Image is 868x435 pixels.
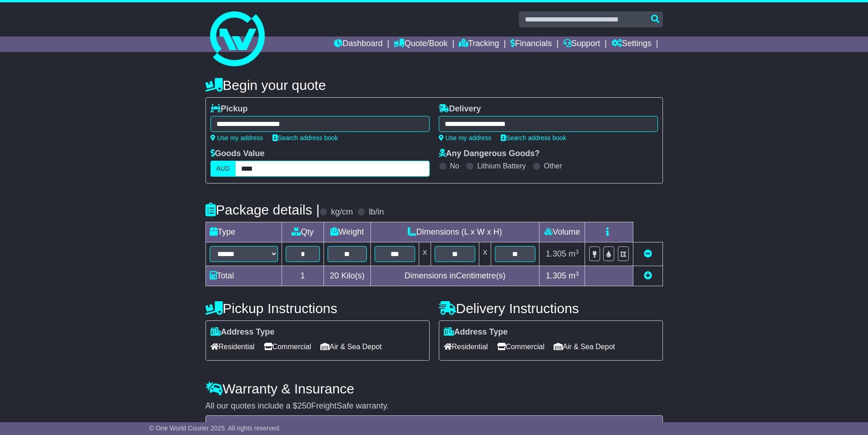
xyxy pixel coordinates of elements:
a: Use my address [439,134,492,142]
span: Commercial [264,340,311,354]
a: Search address book [501,134,566,142]
a: Support [563,37,600,52]
sup: 3 [575,248,579,255]
a: Dashboard [334,37,383,52]
a: Remove this item [644,249,652,258]
a: Add new item [644,271,652,280]
h4: Package details | [205,202,320,217]
div: All our quotes include a $ FreightSafe warranty. [205,401,663,411]
td: Volume [539,222,585,242]
label: kg/cm [331,207,353,217]
label: Address Type [211,327,275,337]
label: Address Type [444,327,508,337]
td: x [419,242,431,266]
span: 250 [298,401,311,410]
label: No [450,162,459,170]
span: Air & Sea Depot [554,340,615,354]
td: 1 [282,266,324,286]
span: 1.305 [546,271,566,280]
h4: Warranty & Insurance [205,381,663,396]
td: Total [205,266,282,286]
td: Weight [324,222,371,242]
span: m [569,271,579,280]
label: lb/in [369,207,384,217]
td: Dimensions (L x W x H) [370,222,539,242]
label: Goods Value [211,149,265,159]
a: Search address book [272,134,338,142]
label: AUD [211,161,236,177]
sup: 3 [575,270,579,277]
h4: Delivery Instructions [439,301,663,316]
a: Tracking [459,37,499,52]
label: Lithium Battery [477,162,526,170]
a: Settings [611,37,652,52]
label: Pickup [211,104,248,114]
a: Financials [510,37,552,52]
span: 20 [330,271,339,280]
td: Type [205,222,282,242]
span: Air & Sea Depot [320,340,382,354]
span: Commercial [497,340,544,354]
label: Any Dangerous Goods? [439,149,540,159]
span: Residential [444,340,488,354]
span: Residential [211,340,255,354]
span: m [569,249,579,258]
a: Quote/Book [394,37,447,52]
td: Dimensions in Centimetre(s) [370,266,539,286]
label: Other [544,162,562,170]
a: Use my address [211,134,263,142]
label: Delivery [439,104,481,114]
h4: Begin your quote [205,78,663,93]
h4: Pickup Instructions [205,301,430,316]
td: x [479,242,491,266]
td: Qty [282,222,324,242]
span: 1.305 [546,249,566,258]
td: Kilo(s) [324,266,371,286]
span: © One World Courier 2025. All rights reserved. [149,425,281,432]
